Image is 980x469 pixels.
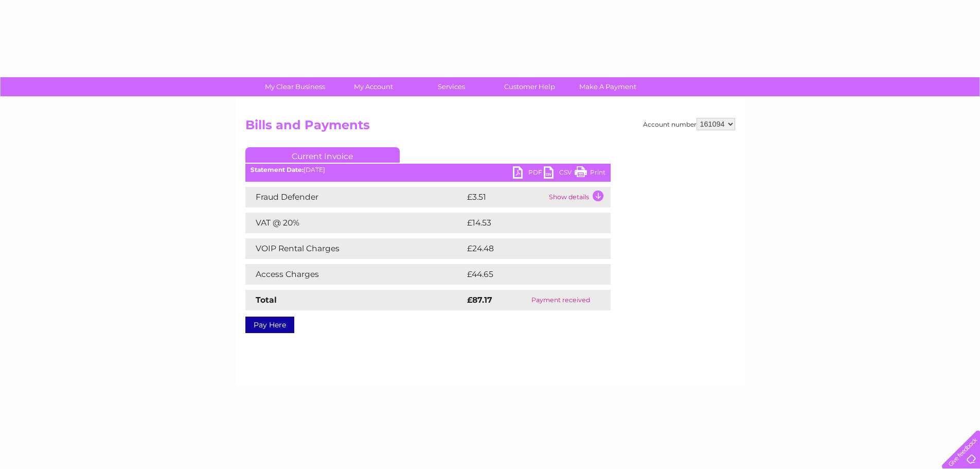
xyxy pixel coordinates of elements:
h2: Bills and Payments [245,118,735,137]
td: £44.65 [465,264,590,285]
strong: Total [256,295,277,305]
a: My Account [331,77,416,96]
div: [DATE] [245,166,611,173]
a: My Clear Business [253,77,337,96]
td: VAT @ 20% [245,213,465,233]
a: PDF [513,166,544,181]
td: Payment received [511,290,610,310]
td: £14.53 [465,213,589,233]
td: £3.51 [465,187,546,207]
a: Customer Help [487,77,572,96]
a: CSV [544,166,575,181]
td: Access Charges [245,264,465,285]
a: Current Invoice [245,147,400,163]
div: Account number [643,118,735,130]
strong: £87.17 [467,295,492,305]
a: Make A Payment [565,77,650,96]
td: Fraud Defender [245,187,465,207]
a: Print [575,166,605,181]
a: Services [409,77,494,96]
a: Pay Here [245,317,294,333]
b: Statement Date: [251,166,304,173]
td: £24.48 [465,238,591,259]
td: Show details [546,187,611,207]
td: VOIP Rental Charges [245,238,465,259]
